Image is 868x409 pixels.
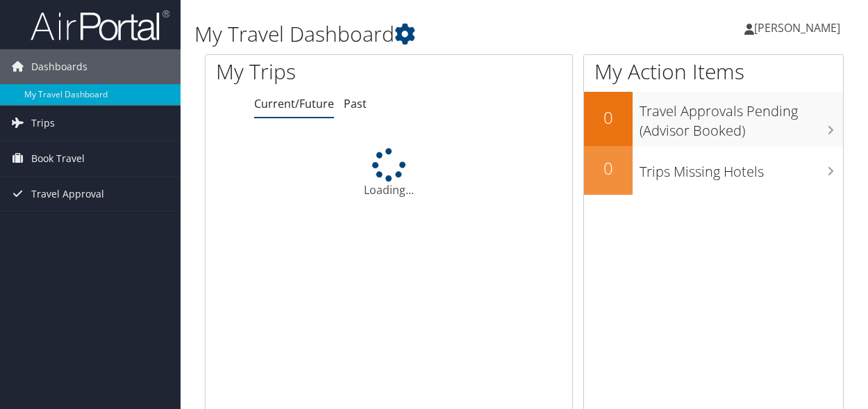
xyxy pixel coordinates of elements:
a: Current/Future [254,96,334,111]
a: 0Travel Approvals Pending (Advisor Booked) [584,92,843,145]
span: Travel Approval [31,177,104,211]
h3: Trips Missing Hotels [640,155,843,182]
div: Loading... [206,148,572,198]
a: Past [344,96,367,111]
span: Trips [31,106,55,141]
span: Dashboards [31,49,87,84]
h1: My Action Items [584,57,843,86]
a: [PERSON_NAME] [744,7,854,49]
a: 0Trips Missing Hotels [584,146,843,195]
span: Book Travel [31,141,85,176]
h1: My Travel Dashboard [194,19,634,49]
h3: Travel Approvals Pending (Advisor Booked) [640,95,843,141]
h2: 0 [584,106,633,129]
h2: 0 [584,157,633,180]
span: [PERSON_NAME] [754,20,840,35]
h1: My Trips [216,57,409,86]
img: airportal-logo.png [31,9,169,42]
